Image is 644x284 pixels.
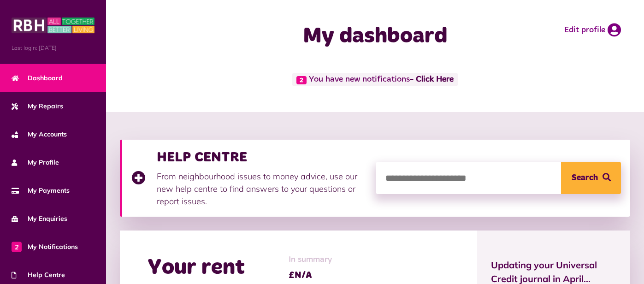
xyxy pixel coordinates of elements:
span: You have new notifications [292,73,457,86]
img: MyRBH [12,16,95,35]
span: £N/A [289,268,332,282]
span: My Notifications [12,242,78,252]
span: In summary [289,254,332,266]
p: From neighbourhood issues to money advice, use our new help centre to find answers to your questi... [157,170,367,207]
span: Help Centre [12,270,65,280]
span: My Repairs [12,101,63,111]
span: My Accounts [12,130,67,139]
span: 2 [296,76,307,84]
span: 2 [12,242,22,252]
span: My Payments [12,186,70,195]
span: My Profile [12,158,59,167]
a: Edit profile [564,23,621,37]
button: Search [561,162,621,194]
span: My Enquiries [12,214,67,224]
h2: Your rent [148,254,245,281]
a: - Click Here [410,76,454,84]
span: Dashboard [12,73,63,83]
span: Last login: [DATE] [12,44,95,52]
h1: My dashboard [250,23,501,50]
span: Search [572,162,598,194]
h3: HELP CENTRE [157,149,367,166]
